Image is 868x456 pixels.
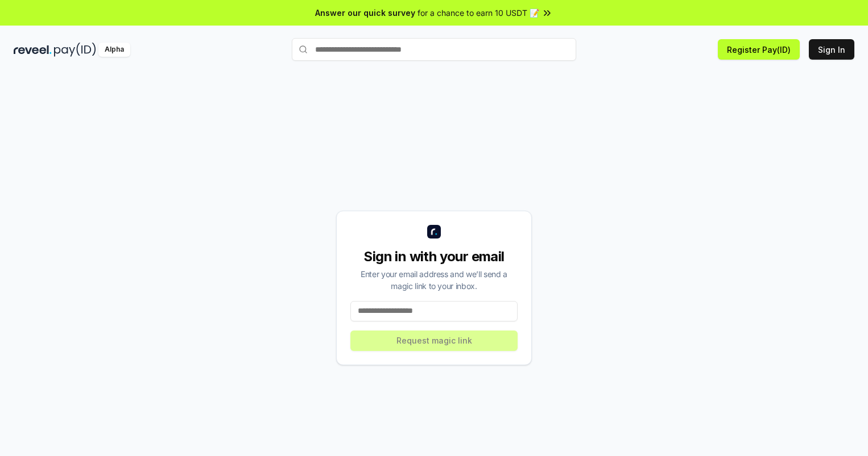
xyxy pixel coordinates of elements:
div: Enter your email address and we’ll send a magic link to your inbox. [350,268,518,292]
button: Register Pay(ID) [718,39,800,60]
img: logo_small [427,225,441,239]
div: Alpha [98,43,130,57]
img: reveel_dark [14,43,52,57]
button: Sign In [809,39,854,60]
img: pay_id [54,43,96,57]
span: Answer our quick survey [315,7,415,19]
span: for a chance to earn 10 USDT 📝 [418,7,539,19]
div: Sign in with your email [350,248,518,266]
